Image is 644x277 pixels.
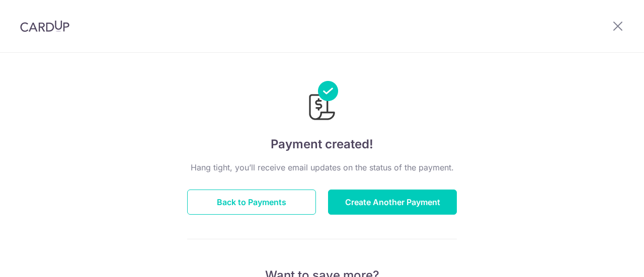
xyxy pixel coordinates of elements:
img: Payments [306,81,338,123]
img: CardUp [20,20,69,32]
button: Create Another Payment [328,190,457,215]
button: Back to Payments [187,190,316,215]
iframe: Opens a widget where you can find more information [580,247,634,272]
p: Hang tight, you’ll receive email updates on the status of the payment. [187,161,457,173]
h4: Payment created! [187,135,457,153]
